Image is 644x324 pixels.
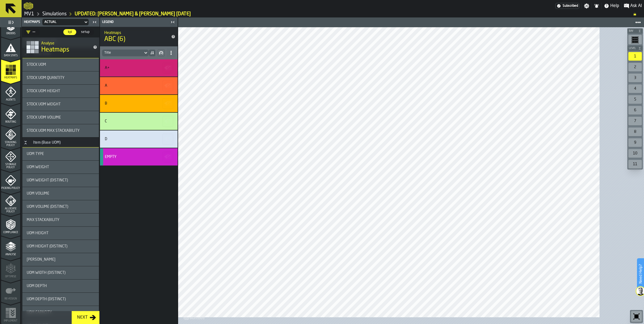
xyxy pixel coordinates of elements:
[22,138,99,147] h3: title-section-Item (Base UOM)
[105,101,107,106] div: B
[162,116,173,127] button: button-
[27,63,46,67] span: Stock UOM
[630,310,643,323] div: button-toolbar-undefined
[627,116,643,126] div: button-toolbar-undefined
[555,3,579,9] a: link-to-/wh/i/3ccf57d1-1e0c-4a81-a3bb-c2011c5f0d50/settings/billing
[1,163,20,169] span: Storage Policy
[638,259,643,289] label: Need Help?
[555,3,579,9] div: Menu Subscription
[63,29,76,35] div: thumb
[628,106,642,115] div: 6
[27,165,49,169] span: UOM Weight
[628,127,642,136] div: 8
[105,66,171,70] div: Title
[628,95,642,104] div: 5
[27,271,65,275] span: UOM Width (Distinct)
[622,3,644,9] label: button-toggle-Ask AI
[563,4,578,8] span: Subscribed
[1,120,20,123] span: Routing
[27,89,95,93] div: Title
[628,63,642,71] div: 2
[22,280,99,292] div: stat-UOM Depth
[72,311,99,324] button: button-Next
[627,73,643,83] div: button-toolbar-undefined
[630,3,642,9] span: Ask AI
[1,54,20,57] span: Data Stats
[105,137,171,141] div: Title
[27,178,95,182] div: Title
[41,19,90,25] div: DropdownMenuValue-b946a619-2eec-4834-9eef-cdbe8753361b
[1,81,20,103] li: menu Agents
[628,47,637,50] span: Level
[162,98,173,109] button: button-
[27,284,47,288] span: UOM Depth
[22,227,99,240] div: stat-UOM Height
[628,52,642,61] div: 1
[162,80,173,91] button: button-
[627,34,643,46] div: button-toolbar-undefined
[104,35,165,44] span: ABC (6)
[22,140,29,145] button: Button-Item (Base UOM)-open
[628,138,642,147] div: 9
[65,30,74,35] span: kpi
[100,18,178,27] header: Legend
[1,192,20,213] li: menu Allocate Policy
[27,244,95,249] div: Title
[27,165,95,169] div: Title
[27,76,64,80] span: Stock UOM Quantity
[22,161,99,174] div: stat-UOM Weight
[27,231,95,235] div: Title
[627,46,643,51] button: button-
[105,155,171,159] div: Title
[1,37,20,59] li: menu Data Stats
[627,51,643,62] div: button-toolbar-undefined
[27,231,49,235] span: UOM Height
[632,312,641,321] svg: Reset zoom and position
[592,3,601,9] label: button-toggle-Notifications
[100,59,178,77] div: stat-
[22,253,99,266] div: stat-UOM Width
[628,30,637,33] span: Bay
[27,76,95,80] div: Title
[24,29,40,35] div: DropdownMenuValue-
[1,236,20,258] li: menu Analyse
[27,257,95,262] div: Title
[1,170,20,191] li: menu Picking Policy
[27,205,95,209] div: Title
[27,310,95,315] div: Title
[105,155,116,159] div: Empty
[1,253,20,256] span: Analyse
[22,187,99,200] div: stat-UOM Volume
[100,148,178,166] div: stat-
[91,19,98,25] label: button-toggle-Close me
[100,95,178,112] div: stat-
[77,29,94,35] label: button-switch-multi-setup
[628,160,642,168] div: 11
[1,258,20,280] li: menu Optimise
[27,218,95,222] div: Title
[27,205,68,209] span: UOM Volume (Distinct)
[24,11,642,17] nav: Breadcrumb
[105,84,107,88] div: A
[105,84,171,88] div: Title
[22,293,99,306] div: stat-UOM Depth (Distinct)
[628,74,642,82] div: 3
[627,83,643,94] div: button-toolbar-undefined
[1,141,20,147] span: Stacking Policy
[179,312,210,323] a: logo-header
[162,134,173,144] button: button-
[627,137,643,148] div: button-toolbar-undefined
[27,191,95,196] div: Title
[75,11,191,17] a: link-to-/wh/i/3ccf57d1-1e0c-4a81-a3bb-c2011c5f0d50/simulations/99055ed9-4b91-4500-9f6b-c610032d4d25
[22,98,99,111] div: stat-Stock UOM Weight
[22,306,99,319] div: stat-UOM Capacity
[27,152,95,156] div: Title
[105,66,109,70] div: A+
[22,124,99,137] div: stat-Stock UOM Max Stackability
[24,1,33,11] a: logo-header
[77,29,94,35] div: thumb
[105,137,107,141] div: D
